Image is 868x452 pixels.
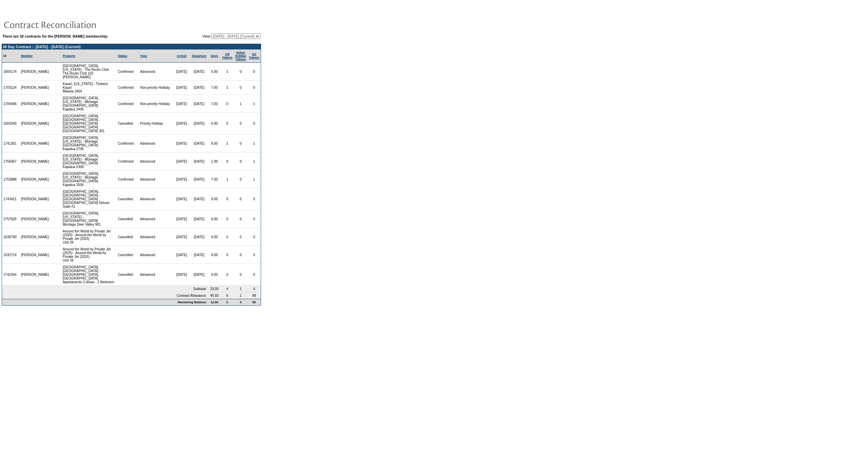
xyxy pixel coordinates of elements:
td: 6 [221,292,234,299]
td: Advanced [139,264,173,286]
td: 1 [221,81,234,95]
td: 0 [234,81,248,95]
td: Advanced [139,135,173,152]
td: [DATE] [190,152,208,170]
td: 5.00 [208,63,221,81]
td: [DATE] [173,264,190,286]
a: Type [140,54,147,58]
td: Confirmed [117,135,139,152]
td: 1 [221,135,234,152]
td: Around the World by Private Jet (2025) - Around the World by Private Jet (2025) Unit 39 [61,228,117,246]
td: [DATE] [173,113,190,135]
td: [PERSON_NAME] [20,210,51,228]
td: 1705466 [2,95,20,113]
td: Cancelled [117,210,139,228]
td: [DATE] [190,188,208,210]
a: Status [118,54,127,58]
td: 2 [221,299,234,305]
td: [PERSON_NAME] [20,152,51,170]
td: [PERSON_NAME] [20,63,51,81]
td: 0 [248,210,261,228]
td: [PERSON_NAME] [20,246,51,264]
td: Cancelled [117,246,139,264]
td: [PERSON_NAME] [20,170,51,188]
td: [DATE] [173,152,190,170]
td: 45.50 [208,292,221,299]
td: 0 [221,188,234,210]
td: Kaua'i, [US_STATE] - Timbers Kaua'i Maliula 2404 [61,81,117,95]
td: Advanced [139,188,173,210]
td: 0.00 [208,246,221,264]
td: 0.00 [208,113,221,135]
td: 1665174 [2,63,20,81]
td: [PERSON_NAME] [20,135,51,152]
td: Confirmed [117,63,139,81]
td: [DATE] [173,246,190,264]
td: 4 [248,286,261,292]
td: [GEOGRAPHIC_DATA], [GEOGRAPHIC_DATA] - [GEOGRAPHIC_DATA] [GEOGRAPHIC_DATA] Deluxe Suite #1 [61,188,117,210]
td: [DATE] [173,135,190,152]
a: Arrival [177,54,186,58]
td: 0.00 [208,264,221,286]
td: [DATE] [173,170,190,188]
td: [DATE] [173,188,190,210]
td: [GEOGRAPHIC_DATA], [US_STATE] - [GEOGRAPHIC_DATA] Montage Deer Valley 901 [61,210,117,228]
td: 0 [234,135,248,152]
td: Advanced [139,152,173,170]
td: 1 [248,135,261,152]
a: ARTokens [222,53,233,59]
td: 0 [221,264,234,286]
td: Around the World by Private Jet (2025) - Around the World by Private Jet (2025) Unit 39 [61,246,117,264]
td: Advanced [139,210,173,228]
td: 0 [234,299,248,305]
td: [DATE] [173,210,190,228]
td: 0 [234,170,248,188]
a: SGTokens [249,53,259,59]
td: Cancelled [117,113,139,135]
td: 0 [221,210,234,228]
td: 0 [248,264,261,286]
td: 0 [234,228,248,246]
td: 0 [248,246,261,264]
td: 95 [248,299,261,305]
td: Advanced [139,246,173,264]
td: 0 [221,246,234,264]
td: [DATE] [173,95,190,113]
td: 1 [234,286,248,292]
td: 7.00 [208,170,221,188]
td: 0 [234,246,248,264]
td: 12.50 [208,299,221,305]
td: 0 [234,152,248,170]
td: [DATE] [190,170,208,188]
td: 0.00 [208,188,221,210]
td: 0 [248,113,261,135]
td: [DATE] [173,228,190,246]
td: [GEOGRAPHIC_DATA], [US_STATE] - The Rocks Club The Rocks Club 102 [PERSON_NAME] [61,63,117,81]
td: 1632714 [2,246,20,264]
td: 0 [234,210,248,228]
td: 0 [221,95,234,113]
td: 1 [248,95,261,113]
td: [GEOGRAPHIC_DATA], [GEOGRAPHIC_DATA] - [GEOGRAPHIC_DATA] [GEOGRAPHIC_DATA] [GEOGRAPHIC_DATA] 301 [61,113,117,135]
td: 0 [234,188,248,210]
td: Cancelled [117,228,139,246]
td: 0 [248,228,261,246]
td: 0 [248,63,261,81]
td: Confirmed [117,81,139,95]
td: [GEOGRAPHIC_DATA], [GEOGRAPHIC_DATA] - [GEOGRAPHIC_DATA], [GEOGRAPHIC_DATA] Apartamento Colinas -... [61,264,117,286]
td: 1 [248,170,261,188]
td: [DATE] [190,81,208,95]
td: 0 [234,113,248,135]
td: Advanced [139,170,173,188]
td: 1741301 [2,135,20,152]
td: [DATE] [190,228,208,246]
td: 1743421 [2,188,20,210]
td: [DATE] [190,63,208,81]
td: 1636740 [2,228,20,246]
td: 30 Day Contract :: [DATE] - [DATE] (Current) [2,44,261,49]
td: 7.00 [208,95,221,113]
td: Non-priority Holiday [139,81,173,95]
td: [PERSON_NAME] [20,81,51,95]
td: View: [169,34,260,39]
td: 1753888 [2,170,20,188]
